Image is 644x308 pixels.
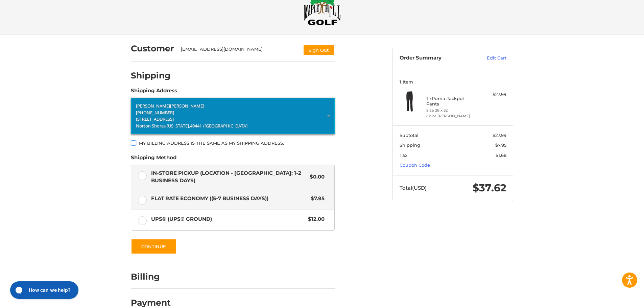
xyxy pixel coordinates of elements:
[472,55,506,62] a: Edit Cart
[136,110,174,116] span: [PHONE_NUMBER]
[400,133,419,138] span: Subtotal
[400,79,506,85] h3: 1 Item
[167,123,190,129] span: [US_STATE],
[136,116,174,122] span: [STREET_ADDRESS]
[131,98,335,134] a: Enter or select a different address
[306,173,325,181] span: $0.00
[205,123,247,129] span: [GEOGRAPHIC_DATA]
[400,142,420,148] span: Shipping
[151,169,307,185] span: In-Store Pickup (Location - [GEOGRAPHIC_DATA]: 1-2 BUSINESS DAYS)
[400,185,427,191] span: Total (USD)
[303,44,335,55] button: Sign Out
[495,142,506,148] span: $7.95
[426,96,478,107] h4: 1 x Puma Jackpot Pants
[131,43,174,54] h2: Customer
[151,195,308,203] span: Flat Rate Economy ((5-7 Business Days))
[426,113,478,119] li: Color [PERSON_NAME]
[400,55,472,62] h3: Order Summary
[131,271,170,282] h2: Billing
[131,87,177,98] legend: Shipping Address
[400,152,407,158] span: Tax
[473,182,506,194] span: $37.62
[426,108,478,113] li: Size 28 x 32
[131,239,177,254] button: Continue
[400,162,430,168] a: Coupon Code
[131,154,176,165] legend: Shipping Method
[131,70,171,81] h2: Shipping
[131,298,171,308] h2: Payment
[307,195,325,203] span: $7.95
[151,215,305,223] span: UPS® (UPS® Ground)
[496,152,506,158] span: $1.68
[7,279,80,301] iframe: Gorgias live chat messenger
[181,46,296,55] div: [EMAIL_ADDRESS][DOMAIN_NAME]
[136,103,170,109] span: [PERSON_NAME]
[493,133,506,138] span: $27.99
[131,140,335,146] label: My billing address is the same as my shipping address.
[305,215,325,223] span: $12.00
[136,123,167,129] span: Norton Shores,
[190,123,205,129] span: 49441 /
[480,91,506,98] div: $27.99
[170,103,204,109] span: [PERSON_NAME]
